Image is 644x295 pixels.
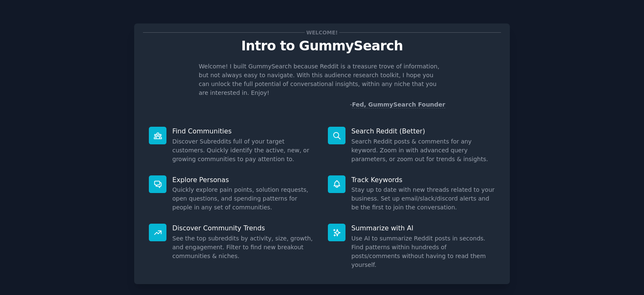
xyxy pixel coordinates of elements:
[199,62,445,97] p: Welcome! I built GummySearch because Reddit is a treasure trove of information, but not always ea...
[143,39,501,53] p: Intro to GummySearch
[351,137,495,164] dd: Search Reddit posts & comments for any keyword. Zoom in with advanced query parameters, or zoom o...
[172,224,316,232] p: Discover Community Trends
[172,127,316,136] p: Find Communities
[305,28,339,37] span: Welcome!
[351,234,495,269] dd: Use AI to summarize Reddit posts in seconds. Find patterns within hundreds of posts/comments with...
[172,185,316,212] dd: Quickly explore pain points, solution requests, open questions, and spending patterns for people ...
[172,234,316,261] dd: See the top subreddits by activity, size, growth, and engagement. Filter to find new breakout com...
[351,224,495,232] p: Summarize with AI
[351,127,495,136] p: Search Reddit (Better)
[352,101,445,108] a: Fed, GummySearch Founder
[350,100,445,109] div: -
[351,175,495,184] p: Track Keywords
[172,175,316,184] p: Explore Personas
[172,137,316,164] dd: Discover Subreddits full of your target customers. Quickly identify the active, new, or growing c...
[351,185,495,212] dd: Stay up to date with new threads related to your business. Set up email/slack/discord alerts and ...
